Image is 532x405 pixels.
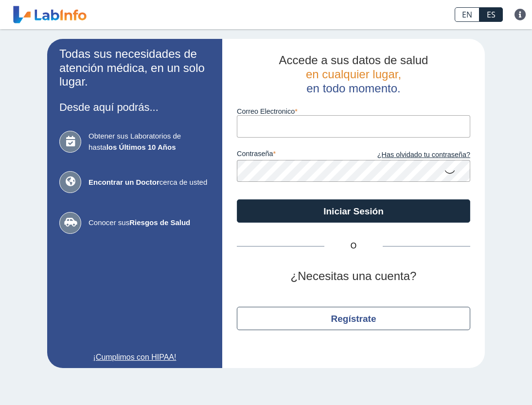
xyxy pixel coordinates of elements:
a: ¡Cumplimos con HIPAA! [59,352,210,363]
h3: Desde aquí podrás... [59,101,210,113]
h2: ¿Necesitas una cuenta? [237,269,470,283]
label: contraseña [237,150,354,160]
b: Encontrar un Doctor [89,178,160,186]
span: en todo momento. [306,82,400,95]
a: ¿Has olvidado tu contraseña? [354,150,470,160]
h2: Todas sus necesidades de atención médica, en un solo lugar. [59,47,210,89]
b: Riesgos de Salud [129,218,190,227]
button: Regístrate [237,307,470,330]
span: Accede a sus datos de salud [279,53,428,67]
span: O [324,240,383,252]
label: Correo Electronico [237,107,470,115]
span: Obtener sus Laboratorios de hasta [89,131,210,153]
span: en cualquier lugar, [306,68,401,81]
button: Iniciar Sesión [237,199,470,223]
a: EN [455,7,479,22]
b: los Últimos 10 Años [106,143,176,151]
a: ES [479,7,503,22]
span: Conocer sus [89,217,210,229]
span: cerca de usted [89,177,210,188]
